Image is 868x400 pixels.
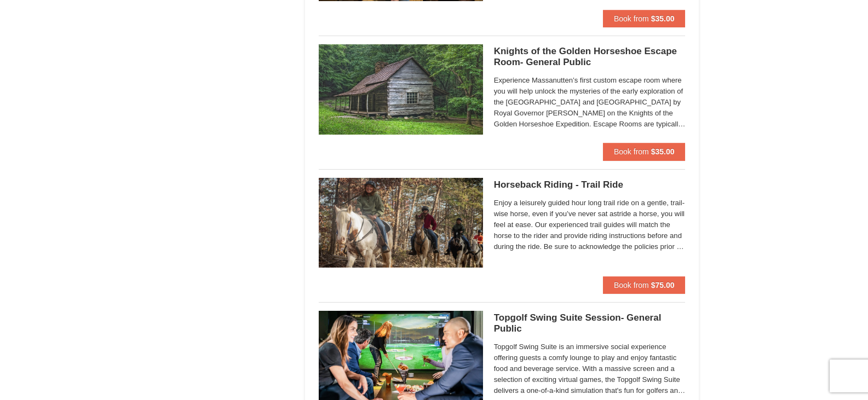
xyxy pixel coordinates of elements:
[651,147,675,156] strong: $35.00
[319,44,483,134] img: 6619913-491-e8ed24e0.jpg
[494,179,686,190] h5: Horseback Riding - Trail Ride
[603,10,686,27] button: Book from $35.00
[603,276,686,294] button: Book from $75.00
[494,312,686,334] h5: Topgolf Swing Suite Session- General Public
[614,14,649,23] span: Book from
[494,75,686,130] span: Experience Massanutten’s first custom escape room where you will help unlock the mysteries of the...
[603,143,686,160] button: Book from $35.00
[494,198,686,252] span: Enjoy a leisurely guided hour long trail ride on a gentle, trail-wise horse, even if you’ve never...
[651,14,675,23] strong: $35.00
[494,341,686,396] span: Topgolf Swing Suite is an immersive social experience offering guests a comfy lounge to play and ...
[614,281,649,289] span: Book from
[614,147,649,156] span: Book from
[319,178,483,268] img: 21584748-79-4e8ac5ed.jpg
[494,46,686,68] h5: Knights of the Golden Horseshoe Escape Room- General Public
[651,281,675,289] strong: $75.00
